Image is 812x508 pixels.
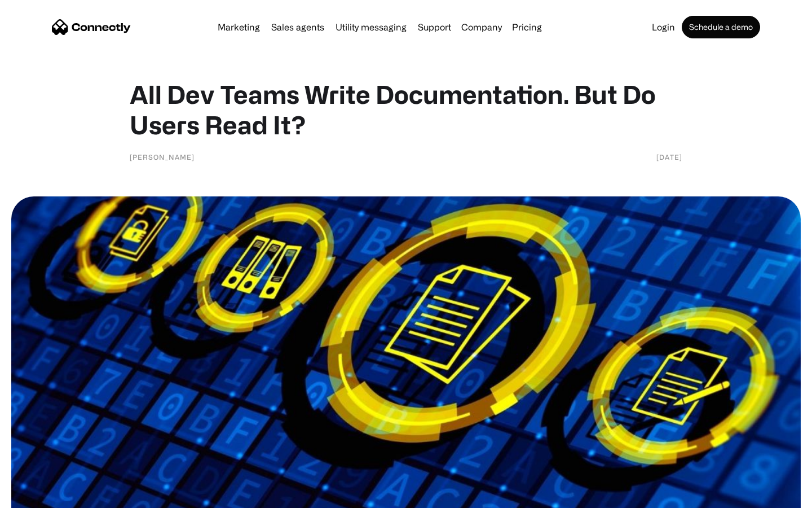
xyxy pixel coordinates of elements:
[682,16,760,38] a: Schedule a demo
[656,151,682,163] div: [DATE]
[507,23,546,32] a: Pricing
[213,23,264,32] a: Marketing
[267,23,329,32] a: Sales agents
[130,151,195,163] div: [PERSON_NAME]
[11,488,68,504] aside: Language selected: English
[23,488,68,504] ul: Language list
[461,19,502,35] div: Company
[130,79,682,140] h1: All Dev Teams Write Documentation. But Do Users Read It?
[331,23,411,32] a: Utility messaging
[647,23,679,32] a: Login
[413,23,456,32] a: Support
